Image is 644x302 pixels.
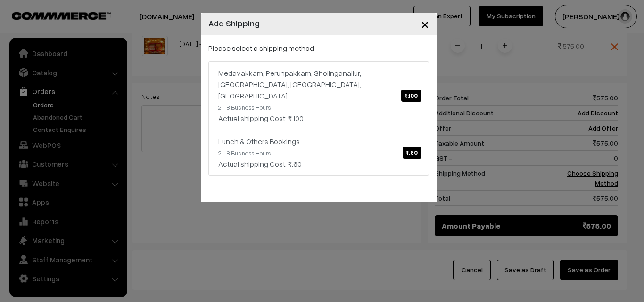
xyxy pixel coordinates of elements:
h4: Add Shipping [208,17,260,30]
a: Medavakkam, Perunpakkam, Sholinganallur, [GEOGRAPHIC_DATA], [GEOGRAPHIC_DATA], [GEOGRAPHIC_DATA]₹... [208,61,429,130]
a: Lunch & Others Bookings₹.60 2 - 8 Business HoursActual shipping Cost: ₹.60 [208,130,429,176]
small: 2 - 8 Business Hours [218,149,271,157]
div: Actual shipping Cost: ₹.100 [218,113,419,124]
p: Please select a shipping method [208,42,429,54]
div: Medavakkam, Perunpakkam, Sholinganallur, [GEOGRAPHIC_DATA], [GEOGRAPHIC_DATA], [GEOGRAPHIC_DATA] [218,67,419,101]
button: Close [413,9,437,39]
div: Lunch & Others Bookings [218,136,419,147]
small: 2 - 8 Business Hours [218,104,271,111]
div: Actual shipping Cost: ₹.60 [218,158,419,170]
span: ₹.60 [403,147,421,159]
span: ₹.100 [401,90,421,102]
span: × [421,15,429,33]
